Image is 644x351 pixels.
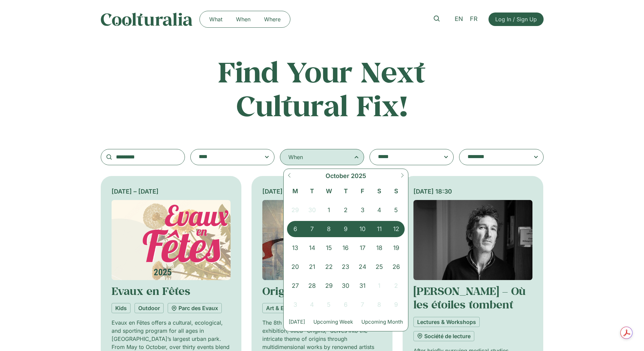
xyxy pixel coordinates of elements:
span: October 25, 2025 [371,259,388,275]
span: October 13, 2025 [287,240,304,256]
span: October 3, 2025 [354,202,371,218]
a: [PERSON_NAME] – Où les étoiles tombent [413,284,526,311]
span: November 9, 2025 [388,297,405,313]
span: October 31, 2025 [354,278,371,294]
span: October 28, 2025 [304,278,320,294]
span: S [388,186,405,196]
span: EN [455,16,463,23]
span: October 24, 2025 [354,259,371,275]
span: T [304,186,320,196]
span: October 29, 2025 [320,278,337,294]
span: 2025 [351,171,366,180]
span: W [320,186,337,196]
a: Origins [262,284,301,298]
span: October 6, 2025 [287,221,304,237]
span: October [326,171,349,180]
span: November 2, 2025 [388,278,405,294]
span: October 16, 2025 [337,240,354,256]
span: Log In / Sign Up [495,15,537,23]
a: Outdoor [135,303,164,313]
button: Upcoming Week [312,316,355,328]
span: October 17, 2025 [354,240,371,256]
span: October 21, 2025 [304,259,320,275]
span: FR [470,16,478,23]
span: November 3, 2025 [287,297,304,313]
span: October 5, 2025 [388,202,405,218]
span: October 20, 2025 [287,259,304,275]
span: S [371,186,388,196]
button: [DATE] [287,316,307,328]
a: Log In / Sign Up [488,12,544,26]
span: November 7, 2025 [354,297,371,313]
span: October 30, 2025 [337,278,354,294]
a: Parc des Evaux [168,303,222,313]
span: September 30, 2025 [304,202,320,218]
span: October 19, 2025 [388,240,405,256]
span: October 7, 2025 [304,221,320,237]
span: October 9, 2025 [337,221,354,237]
a: Société de lecture [413,331,474,341]
span: F [354,186,371,196]
span: September 29, 2025 [287,202,304,218]
span: October 26, 2025 [388,259,405,275]
div: When [288,153,303,161]
span: October 12, 2025 [388,221,405,237]
h2: Find Your Next Cultural Fix! [189,55,455,122]
span: October 2, 2025 [337,202,354,218]
span: October 4, 2025 [371,202,388,218]
span: November 1, 2025 [371,278,388,294]
span: October 23, 2025 [337,259,354,275]
textarea: Search [378,152,432,162]
span: October 27, 2025 [287,278,304,294]
span: November 6, 2025 [337,297,354,313]
span: November 8, 2025 [371,297,388,313]
a: When [229,14,257,25]
span: M [287,186,304,196]
span: T [337,186,354,196]
a: Art & Exhibits [262,303,305,313]
span: November 4, 2025 [304,297,320,313]
span: October 18, 2025 [371,240,388,256]
a: What [202,14,229,25]
a: Kids [112,303,130,313]
span: October 1, 2025 [320,202,337,218]
a: EN [451,14,467,24]
span: October 14, 2025 [304,240,320,256]
span: October 22, 2025 [320,259,337,275]
nav: Menu [202,14,287,25]
a: Lectures & Workshops [413,317,480,327]
textarea: Search [199,152,253,162]
textarea: Search [468,152,522,162]
span: October 10, 2025 [354,221,371,237]
div: [DATE] – [DATE] [112,187,231,196]
a: Where [257,14,287,25]
span: October 15, 2025 [320,240,337,256]
span: October 11, 2025 [371,221,388,237]
span: October 8, 2025 [320,221,337,237]
span: November 5, 2025 [320,297,337,313]
div: [DATE] 18:30 [413,187,533,196]
a: FR [467,14,481,24]
div: [DATE] – [DATE] [262,187,382,196]
a: Evaux en Fêtes [112,284,190,298]
button: Upcoming Month [360,316,405,328]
